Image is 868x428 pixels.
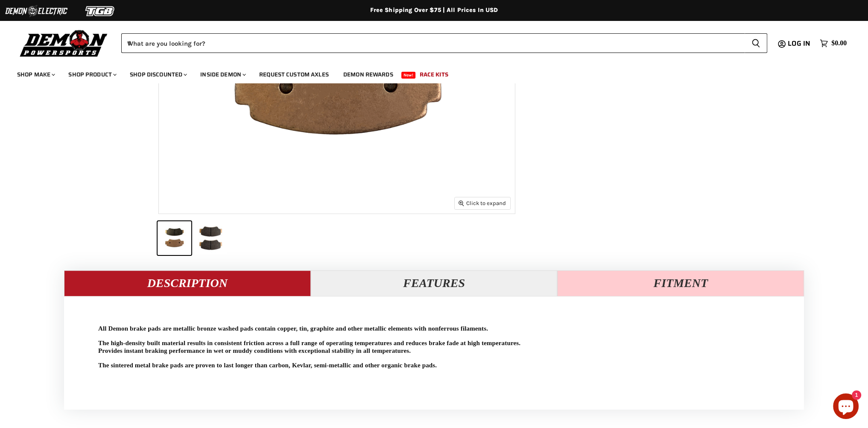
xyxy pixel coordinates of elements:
[11,62,845,83] ul: Main menu
[121,33,745,53] input: When autocomplete results are available use up and down arrows to review and enter to select
[158,221,191,255] button: CFMOTO ZFORCE 950 Demon Sintered Brake Pads thumbnail
[194,221,228,255] button: CFMOTO ZFORCE 950 Demon Sintered Brake Pads thumbnail
[830,393,861,421] inbox-online-store-chat: Shopify online store chat
[194,66,251,83] a: Inside Demon
[4,3,68,19] img: Demon Electric Logo 2
[459,200,506,206] span: Click to expand
[815,37,851,50] a: $0.00
[93,6,776,14] div: Free Shipping Over $75 | All Prices In USD
[121,33,767,53] form: Product
[17,28,111,58] img: Demon Powersports
[413,66,455,83] a: Race Kits
[68,3,132,19] img: TGB Logo 2
[745,33,767,53] button: Search
[784,40,815,47] a: Log in
[123,66,192,83] a: Shop Discounted
[401,72,416,79] span: New!
[831,39,847,47] span: $0.00
[11,66,60,83] a: Shop Make
[788,38,810,49] span: Log in
[64,270,311,296] button: Description
[311,270,558,296] button: Features
[557,270,804,296] button: Fitment
[98,325,520,369] p: All Demon brake pads are metallic bronze washed pads contain copper, tin, graphite and other meta...
[62,66,122,83] a: Shop Product
[337,66,400,83] a: Demon Rewards
[455,197,510,209] button: Click to expand
[253,66,335,83] a: Request Custom Axles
